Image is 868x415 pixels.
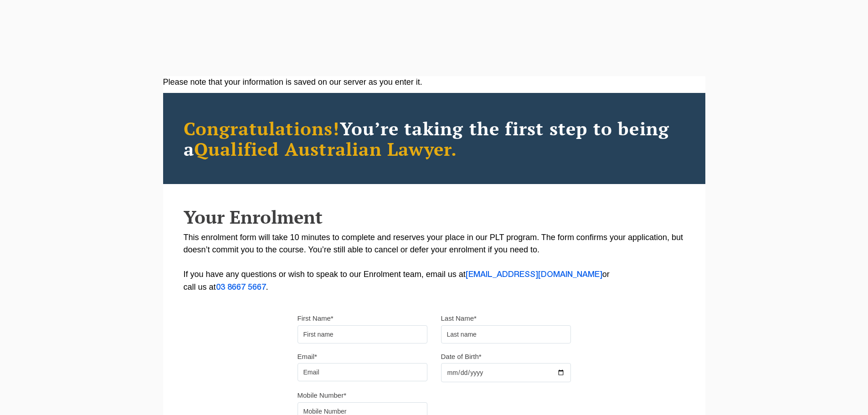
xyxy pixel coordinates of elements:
h2: You’re taking the first step to being a [184,118,685,159]
span: Congratulations! [184,116,340,140]
div: Please note that your information is saved on our server as you enter it. [163,76,705,88]
input: First name [298,325,427,343]
label: First Name* [298,314,334,323]
label: Email* [298,352,317,361]
a: 03 8667 5667 [216,284,266,291]
h2: Your Enrolment [184,207,685,227]
label: Last Name* [441,314,477,323]
p: This enrolment form will take 10 minutes to complete and reserves your place in our PLT program. ... [184,231,685,294]
input: Last name [441,325,571,343]
a: [EMAIL_ADDRESS][DOMAIN_NAME] [466,271,602,278]
span: Qualified Australian Lawyer. [194,137,457,161]
label: Mobile Number* [298,391,347,400]
input: Email [298,363,427,381]
label: Date of Birth* [441,352,482,361]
